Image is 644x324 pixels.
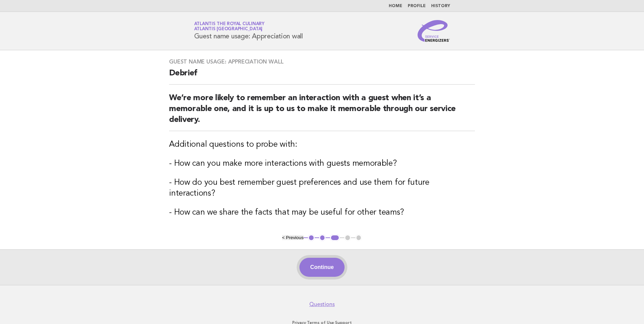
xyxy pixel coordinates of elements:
h1: Guest name usage: Appreciation wall [194,22,303,40]
h3: - How can you make more interactions with guests memorable? [169,158,475,169]
h3: - How do you best remember guest preferences and use them for future interactions? [169,177,475,199]
span: Atlantis [GEOGRAPHIC_DATA] [194,27,263,32]
a: Questions [309,301,335,308]
a: Home [389,4,402,8]
h2: Debrief [169,68,475,85]
a: History [431,4,450,8]
a: Atlantis the Royal CulinaryAtlantis [GEOGRAPHIC_DATA] [194,22,264,31]
h3: Additional questions to probe with: [169,139,475,150]
button: 2 [319,234,326,241]
button: Continue [299,258,345,277]
h3: Guest name usage: Appreciation wall [169,58,475,65]
button: < Previous [282,235,303,240]
h3: - How can we share the facts that may be useful for other teams? [169,207,475,218]
img: Service Energizers [418,20,450,42]
a: Profile [408,4,426,8]
button: 3 [330,234,340,241]
h2: We’re more likely to remember an interaction with a guest when it’s a memorable one, and it is up... [169,93,475,131]
button: 1 [308,234,315,241]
